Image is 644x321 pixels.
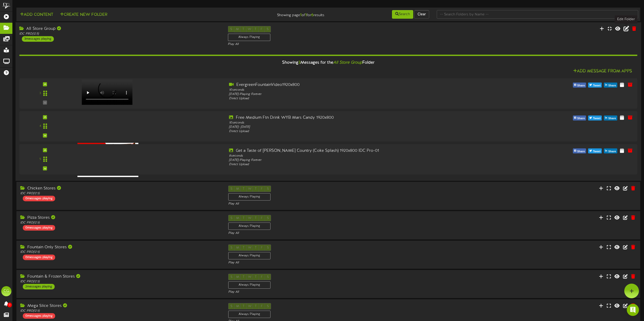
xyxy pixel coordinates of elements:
[228,252,271,259] div: Always Playing
[229,162,479,167] div: Direct Upload
[19,26,220,32] div: All Store Group
[607,116,617,121] span: Share
[229,125,479,129] div: [DATE] - [DATE]
[7,303,12,307] span: 0
[22,36,54,42] div: 3 messages playing
[592,83,601,88] span: Tweet
[229,158,479,162] div: [DATE] - Playing Forever
[229,148,479,154] div: Get a Taste of [PERSON_NAME] Country (Coke Splash) 1920x800 IDC Pro-01
[20,244,221,250] div: Fountain Only Stores
[333,60,362,65] i: All Store Group
[588,149,602,154] button: Tweet
[20,186,221,191] div: Chicken Stores
[228,281,271,289] div: Always Playing
[20,215,221,221] div: Pizza Stores
[298,60,300,65] span: 3
[77,143,138,168] img: d832a305-db1f-45d2-aa52-74cad1b54ed0.png
[1,286,11,296] div: CG
[305,13,307,17] strong: 1
[592,116,601,121] span: Tweet
[604,149,617,154] button: Share
[23,284,55,289] div: 2 messages playing
[23,255,55,260] div: 0 messages playing
[77,176,138,201] img: 4ccc528e-76cc-4eb8-a856-ada614115419.jpg
[20,309,221,313] div: IDC PRO ( 12:5 )
[414,10,429,19] button: Clear
[572,68,634,75] button: Add Message From Apps
[229,88,479,92] div: 10 seconds
[229,121,479,125] div: 10 seconds
[228,231,429,235] div: Play All
[18,12,55,18] button: Add Content
[20,274,221,280] div: Fountain & Frozen Stores
[311,13,314,17] strong: 6
[627,304,639,316] div: Open Intercom Messenger
[437,10,638,19] input: -- Search Folders by Name --
[228,261,429,265] div: Play All
[58,12,109,18] button: Create New Folder
[576,116,586,121] span: Share
[229,96,479,101] div: Direct Upload
[228,34,270,41] div: Always Playing
[229,92,479,96] div: [DATE] - Playing Forever
[224,10,328,18] div: Showing page of for results
[392,10,413,19] button: Search
[229,82,479,88] div: EvergreenFountainVideo1920x800
[20,191,221,196] div: IDC PRO ( 12:5 )
[23,313,55,319] div: 0 messages playing
[20,303,221,309] div: Mega Slice Stores
[228,290,429,294] div: Play All
[228,311,271,318] div: Always Playing
[20,250,221,254] div: IDC PRO ( 12:5 )
[576,149,586,154] span: Share
[229,154,479,158] div: 8 seconds
[607,83,617,88] span: Share
[588,115,602,120] button: Tweet
[20,280,221,284] div: IDC PRO ( 12:5 )
[604,83,617,88] button: Share
[19,32,220,36] div: IDC PRO ( 12:5 )
[23,225,55,231] div: 0 messages playing
[300,13,302,17] strong: 1
[229,129,479,134] div: Direct Upload
[592,149,601,154] span: Tweet
[604,115,617,120] button: Share
[20,221,221,225] div: IDC PRO ( 12:5 )
[23,196,55,201] div: 0 messages playing
[228,193,271,201] div: Always Playing
[607,149,617,154] span: Share
[573,83,586,88] button: Share
[228,202,429,206] div: Play All
[228,223,271,230] div: Always Playing
[576,83,586,88] span: Share
[573,149,586,154] button: Share
[588,83,602,88] button: Tweet
[573,115,586,120] button: Share
[228,42,429,46] div: Play All
[229,115,479,121] div: Free Medium Ftn Drink WYB Mars Candy 1920x800
[15,57,641,68] div: Showing Messages for the Folder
